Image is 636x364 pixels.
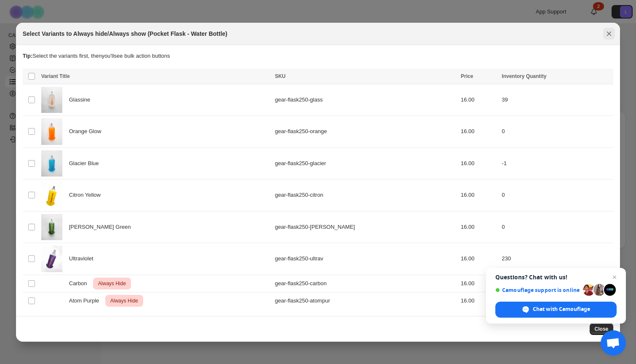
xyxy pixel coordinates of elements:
td: gear-flask250-ultrav [273,243,458,275]
td: 16.00 [458,275,499,292]
span: Price [461,73,473,79]
span: Orange Glow [69,127,106,136]
strong: Tip: [23,53,33,59]
div: Open chat [601,330,626,356]
span: Variant Title [41,73,70,79]
td: gear-flask250-glass [273,84,458,116]
td: 0 [499,211,613,243]
td: 16.00 [458,147,499,179]
span: SKU [275,73,286,79]
td: 230 [499,243,613,275]
span: Atom Purple [69,297,104,305]
td: gear-flask250-citron [273,179,458,211]
td: 0 [499,116,613,148]
td: 16.00 [458,116,499,148]
td: gear-flask250-atompur [273,292,458,309]
td: -1 [499,147,613,179]
button: Close [590,323,614,335]
td: 16.00 [458,211,499,243]
button: Close [603,28,615,40]
span: Questions? Chat with us! [495,274,617,281]
td: 16.00 [458,292,499,309]
span: Citron Yellow [69,191,105,199]
h2: Select Variants to Always hide/Always show (Pocket Flask - Water Bottle) [23,29,227,38]
td: 16.00 [458,243,499,275]
span: Close [595,326,609,332]
td: gear-flask250-orange [273,116,458,148]
p: Select the variants first, then you'll see bulk action buttons [23,52,614,60]
span: Ultraviolet [69,254,98,263]
td: gear-flask250-[PERSON_NAME] [273,211,458,243]
span: Glacier Blue [69,159,104,168]
span: Close chat [609,272,620,282]
img: l1050251-shop.jpg [41,214,62,241]
img: l1050245-shop.jpg [41,87,62,113]
td: gear-flask250-glacier [273,147,458,179]
img: L1060356-Shop.jpg [41,150,62,177]
span: Carbon [69,279,91,288]
span: [PERSON_NAME] Green [69,223,136,231]
img: L1060358-Shop.jpg [41,118,62,145]
div: Chat with Camouflage [495,302,617,318]
span: Inventory Quantity [502,73,546,79]
td: 39 [499,84,613,116]
span: Glassine [69,96,95,104]
span: Always Hide [109,296,140,306]
td: 16.00 [458,179,499,211]
span: Always Hide [96,278,128,289]
td: gear-flask250-carbon [273,275,458,292]
span: Chat with Camouflage [533,305,590,313]
span: Camouflage support is online [495,287,580,293]
img: yellow_flask.jpg [41,182,62,209]
td: 16.00 [458,84,499,116]
td: 0 [499,179,613,211]
img: l1050211-shop.jpg [41,246,62,272]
